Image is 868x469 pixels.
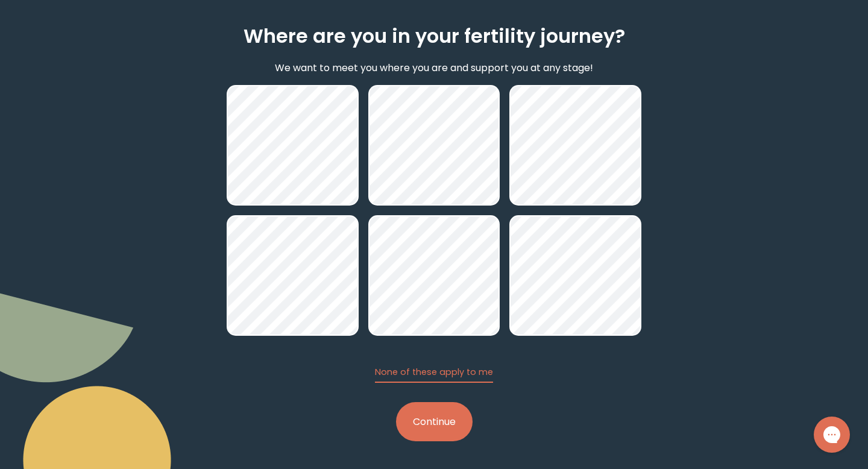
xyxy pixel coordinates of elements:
iframe: Gorgias live chat messenger [808,412,856,457]
p: We want to meet you where you are and support you at any stage! [275,60,593,75]
button: None of these apply to me [375,366,493,383]
button: Continue [396,402,473,441]
h2: Where are you in your fertility journey? [244,22,625,51]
